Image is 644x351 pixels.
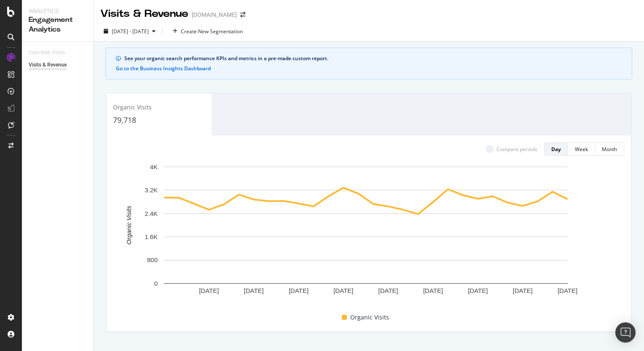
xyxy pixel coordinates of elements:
[551,146,561,153] div: Day
[289,287,309,294] text: [DATE]
[350,312,389,322] span: Organic Visits
[29,61,67,69] div: Visits & Revenue
[113,103,152,111] span: Organic Visits
[145,210,158,217] text: 2.4K
[240,12,245,18] div: arrow-right-arrow-left
[112,28,149,35] span: [DATE] - [DATE]
[496,146,537,153] div: Compare periods
[29,48,73,57] a: Core Web Vitals
[192,11,237,19] div: [DOMAIN_NAME]
[568,142,595,156] button: Week
[602,146,617,153] div: Month
[29,7,86,15] div: Analytics
[29,15,86,35] div: Engagement Analytics
[100,7,188,21] div: Visits & Revenue
[595,142,624,156] button: Month
[29,61,87,69] a: Visits & Revenue
[100,24,159,38] button: [DATE] - [DATE]
[105,48,632,80] div: info banner
[147,257,158,264] text: 800
[125,206,132,245] text: Organic Visits
[124,55,622,62] div: See your organic search performance KPIs and metrics in a pre-made custom report.
[558,287,577,294] text: [DATE]
[29,48,65,57] div: Core Web Vitals
[333,287,353,294] text: [DATE]
[145,233,158,240] text: 1.6K
[116,66,211,72] button: Go to the Business Insights Dashboard
[244,287,264,294] text: [DATE]
[575,146,588,153] div: Week
[199,287,219,294] text: [DATE]
[468,287,488,294] text: [DATE]
[513,287,533,294] text: [DATE]
[150,163,158,170] text: 4K
[154,280,158,287] text: 0
[113,115,136,125] span: 79,718
[181,28,243,35] div: Create New Segmentation
[378,287,398,294] text: [DATE]
[145,186,158,194] text: 3.2K
[423,287,443,294] text: [DATE]
[615,322,636,343] div: Open Intercom Messenger
[113,162,618,309] svg: A chart.
[544,142,568,156] button: Day
[166,24,246,38] button: Create New Segmentation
